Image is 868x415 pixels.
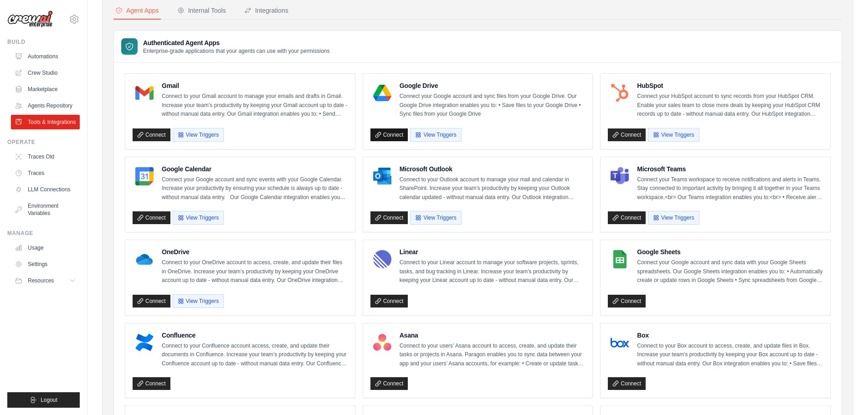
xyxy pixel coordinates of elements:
a: Marketplace [11,82,80,97]
h4: OneDrive [162,247,348,256]
img: HubSpot Logo [611,84,629,102]
div: Build [7,38,80,46]
h4: Linear [400,247,586,256]
p: Connect to your users’ Asana account to access, create, and update their tasks or projects in Asa... [400,342,586,369]
img: Microsoft Teams Logo [611,167,629,185]
a: Connect [133,128,170,141]
h4: Box [637,331,823,340]
a: Automations [11,49,80,64]
p: Connect to your Confluence account access, create, and update their documents in Confluence. Incr... [162,342,348,369]
p: Connect your HubSpot account to sync records from your HubSpot CRM. Enable your sales team to clo... [637,92,823,119]
p: Connect to your Gmail account to manage your emails and drafts in Gmail. Increase your team’s pro... [162,92,348,119]
button: Internal Tools [175,2,228,20]
img: Logo [7,10,53,28]
a: Crew Studio [11,66,80,80]
h4: Microsoft Teams [637,164,823,174]
a: Connect [608,128,646,141]
img: Google Drive Logo [373,84,391,102]
h4: HubSpot [637,81,823,90]
p: Connect your Google account and sync events with your Google Calendar. Increase your productivity... [162,175,348,202]
a: Settings [11,257,80,272]
button: Logout [7,392,80,408]
a: Tools & Integrations [11,115,80,129]
a: Usage [11,241,80,255]
button: View Triggers [410,128,461,142]
img: Google Calendar Logo [135,167,154,185]
p: Connect your Google account and sync data with your Google Sheets spreadsheets. Our Google Sheets... [637,258,823,285]
p: Connect to your Linear account to manage your software projects, sprints, tasks, and bug tracking... [400,258,586,285]
button: Resources [11,273,80,288]
button: View Triggers [173,294,224,308]
a: Connect [608,295,646,307]
button: View Triggers [648,128,699,142]
h4: Gmail [162,81,348,90]
h4: Microsoft Outlook [400,164,586,174]
h4: Google Sheets [637,247,823,256]
a: Connect [133,377,170,390]
p: Connect to your Outlook account to manage your mail and calendar in SharePoint. Increase your tea... [400,175,586,202]
button: View Triggers [648,211,699,225]
p: Connect to your Box account to access, create, and update files in Box. Increase your team’s prod... [637,342,823,369]
p: Connect your Teams workspace to receive notifications and alerts in Teams. Stay connected to impo... [637,175,823,202]
div: Integrations [244,6,288,15]
button: View Triggers [173,128,224,142]
a: Connect [370,377,408,390]
a: Connect [370,128,408,141]
div: Manage [7,230,80,237]
img: Gmail Logo [135,84,154,102]
a: LLM Connections [11,182,80,197]
img: Confluence Logo [135,333,154,352]
div: Agent Apps [115,6,159,15]
button: View Triggers [410,211,461,225]
p: Connect to your OneDrive account to access, create, and update their files in OneDrive. Increase ... [162,258,348,285]
button: View Triggers [173,211,224,225]
a: Connect [608,377,646,390]
img: Box Logo [611,333,629,352]
img: OneDrive Logo [135,250,154,268]
span: Resources [28,277,54,284]
a: Connect [133,211,170,224]
span: Logout [41,396,57,404]
div: Internal Tools [177,6,226,15]
img: Google Sheets Logo [611,250,629,268]
h4: Google Calendar [162,164,348,174]
h4: Asana [400,331,586,340]
a: Connect [133,295,170,307]
a: Connect [608,211,646,224]
button: Agent Apps [113,2,161,20]
img: Asana Logo [373,333,391,352]
p: Connect your Google account and sync files from your Google Drive. Our Google Drive integration e... [400,92,586,119]
button: Integrations [242,2,290,20]
div: Operate [7,138,80,146]
img: Linear Logo [373,250,391,268]
a: Connect [370,211,408,224]
a: Agents Repository [11,98,80,113]
a: Traces Old [11,149,80,164]
a: Environment Variables [11,199,80,220]
p: Enterprise-grade applications that your agents can use with your permissions [143,47,330,55]
img: Microsoft Outlook Logo [373,167,391,185]
h4: Confluence [162,331,348,340]
h4: Google Drive [400,81,586,90]
a: Connect [370,295,408,307]
a: Traces [11,166,80,180]
h3: Authenticated Agent Apps [143,38,330,47]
